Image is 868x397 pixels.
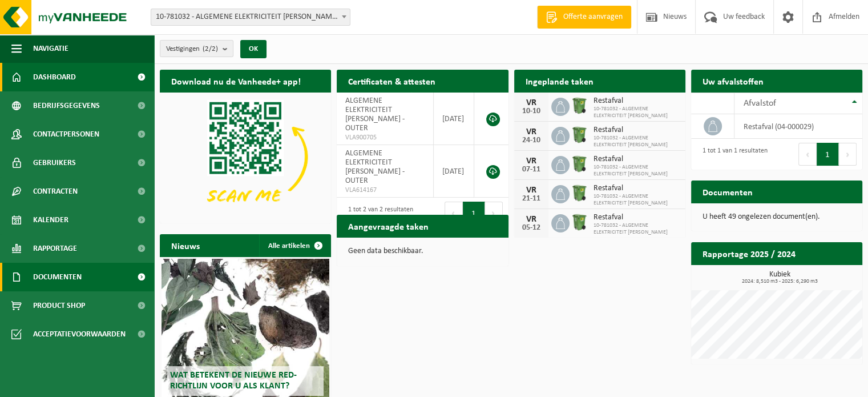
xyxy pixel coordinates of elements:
[777,264,861,287] a: Bekijk rapportage
[33,177,78,206] span: Contracten
[520,107,543,115] div: 10-10
[594,155,680,164] span: Restafval
[337,70,447,92] h2: Certificaten & attesten
[570,212,589,232] img: WB-0370-HPE-GN-50
[520,186,543,195] div: VR
[240,40,267,58] button: OK
[839,143,857,166] button: Next
[520,195,543,203] div: 21-11
[345,186,424,195] span: VLA614167
[520,157,543,166] div: VR
[345,97,405,133] span: ALGEMENE ELEKTRICITEIT [PERSON_NAME] - OUTER
[594,164,680,178] span: 10-781032 - ALGEMENE ELEKTRICITEIT [PERSON_NAME]
[348,247,496,255] p: Geen data beschikbaar.
[594,222,680,236] span: 10-781032 - ALGEMENE ELEKTRICITEIT [PERSON_NAME]
[817,143,839,166] button: 1
[434,145,475,198] td: [DATE]
[570,154,589,174] img: WB-0370-HPE-GN-50
[33,291,85,320] span: Product Shop
[151,9,350,25] span: 10-781032 - ALGEMENE ELEKTRICITEIT PIETER MELKEBEKE - OUTER
[594,184,680,193] span: Restafval
[570,125,589,145] img: WB-0370-HPE-GN-50
[463,202,485,224] button: 1
[594,97,680,106] span: Restafval
[520,137,543,145] div: 24-10
[160,40,233,57] button: Vestigingen(2/2)
[33,34,68,63] span: Navigatie
[703,213,851,221] p: U heeft 49 ongelezen document(en).
[33,91,100,120] span: Bedrijfsgegevens
[33,320,126,348] span: Acceptatievoorwaarden
[434,93,475,145] td: [DATE]
[594,213,680,222] span: Restafval
[691,181,764,203] h2: Documenten
[160,70,312,92] h2: Download nu de Vanheede+ app!
[33,120,99,149] span: Contactpersonen
[151,9,350,26] span: 10-781032 - ALGEMENE ELEKTRICITEIT PIETER MELKEBEKE - OUTER
[570,96,589,115] img: WB-0370-HPE-GN-50
[259,234,330,257] a: Alle artikelen
[560,11,625,23] span: Offerte aanvragen
[160,93,331,221] img: Download de VHEPlus App
[798,143,817,166] button: Previous
[520,166,543,174] div: 07-11
[537,6,631,29] a: Offerte aanvragen
[33,63,76,91] span: Dashboard
[342,200,413,226] div: 1 tot 2 van 2 resultaten
[594,135,680,149] span: 10-781032 - ALGEMENE ELEKTRICITEIT [PERSON_NAME]
[520,127,543,137] div: VR
[345,149,405,185] span: ALGEMENE ELEKTRICITEIT [PERSON_NAME] - OUTER
[345,133,424,142] span: VLA900705
[170,371,297,391] span: Wat betekent de nieuwe RED-richtlijn voor u als klant?
[160,234,211,256] h2: Nieuws
[166,41,218,58] span: Vestigingen
[734,114,862,139] td: restafval (04-000029)
[33,206,68,234] span: Kalender
[33,149,76,177] span: Gebruikers
[594,106,680,119] span: 10-781032 - ALGEMENE ELEKTRICITEIT [PERSON_NAME]
[514,70,605,92] h2: Ingeplande taken
[691,242,807,264] h2: Rapportage 2025 / 2024
[337,215,440,237] h2: Aangevraagde taken
[485,202,503,224] button: Next
[594,126,680,135] span: Restafval
[520,224,543,232] div: 05-12
[33,234,77,263] span: Rapportage
[743,99,776,108] span: Afvalstof
[445,202,463,224] button: Previous
[203,45,218,53] count: (2/2)
[520,215,543,224] div: VR
[697,271,862,284] h3: Kubiek
[691,70,775,92] h2: Uw afvalstoffen
[570,183,589,203] img: WB-0370-HPE-GN-50
[697,279,862,284] span: 2024: 8,510 m3 - 2025: 6,290 m3
[594,193,680,207] span: 10-781032 - ALGEMENE ELEKTRICITEIT [PERSON_NAME]
[33,263,82,291] span: Documenten
[520,98,543,107] div: VR
[697,142,768,167] div: 1 tot 1 van 1 resultaten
